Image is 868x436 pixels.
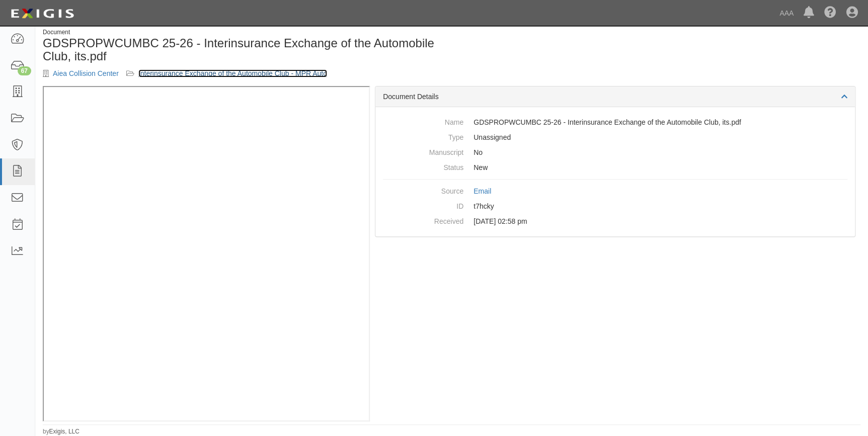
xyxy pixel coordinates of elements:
[375,86,855,107] div: Document Details
[43,37,444,63] h1: GDSPROPWCUMBC 25-26 - Interinsurance Exchange of the Automobile Club, its.pdf
[138,69,327,77] a: Interinsurance Exchange of the Automobile Club - MPR Auto
[383,214,847,229] dd: [DATE] 02:58 pm
[383,199,847,214] dd: t7hcky
[53,69,119,77] a: Aiea Collision Center
[383,130,847,145] dd: Unassigned
[824,7,836,19] i: Help Center - Complianz
[774,3,799,23] a: AAA
[383,214,463,226] dt: Received
[383,160,847,175] dd: New
[383,160,463,172] dt: Status
[383,130,463,142] dt: Type
[383,145,463,157] dt: Manuscript
[43,28,444,37] div: Document
[18,66,31,75] div: 67
[383,145,847,160] dd: No
[8,5,77,23] img: logo-5460c22ac91f19d4615b14bd174203de0afe785f0fc80cf4dbbc73dc1793850b.png
[49,428,80,435] a: Exigis, LLC
[383,184,463,196] dt: Source
[383,115,463,127] dt: Name
[383,199,463,211] dt: ID
[43,427,80,436] small: by
[474,187,491,195] a: Email
[383,115,847,130] dd: GDSPROPWCUMBC 25-26 - Interinsurance Exchange of the Automobile Club, its.pdf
